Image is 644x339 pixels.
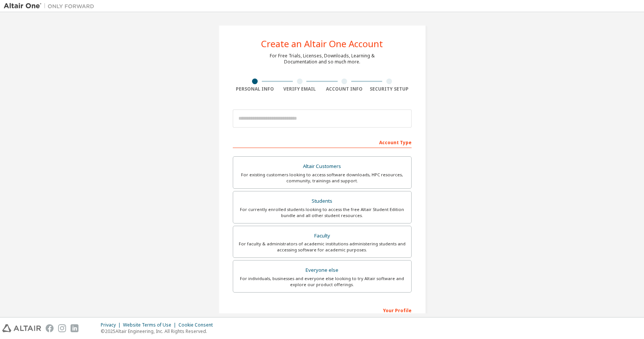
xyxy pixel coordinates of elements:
div: Students [238,196,407,206]
div: Your Profile [233,304,412,316]
img: Altair One [4,2,98,10]
div: For faculty & administrators of academic institutions administering students and accessing softwa... [238,241,407,253]
img: instagram.svg [58,324,66,332]
img: facebook.svg [46,324,54,332]
div: For currently enrolled students looking to access the free Altair Student Edition bundle and all ... [238,206,407,219]
div: Verify Email [277,86,322,92]
div: Privacy [101,322,123,328]
div: Everyone else [238,265,407,276]
div: Faculty [238,231,407,241]
div: Account Type [233,136,412,148]
img: altair_logo.svg [2,324,41,332]
div: Website Terms of Use [123,322,178,328]
div: For individuals, businesses and everyone else looking to try Altair software and explore our prod... [238,276,407,288]
div: Altair Customers [238,161,407,172]
div: For Free Trials, Licenses, Downloads, Learning & Documentation and so much more. [270,53,375,65]
div: For existing customers looking to access software downloads, HPC resources, community, trainings ... [238,172,407,184]
img: linkedin.svg [71,324,78,332]
div: Security Setup [367,86,412,92]
div: Account Info [322,86,367,92]
div: Cookie Consent [178,322,217,328]
div: Create an Altair One Account [261,39,383,48]
div: Personal Info [233,86,278,92]
p: © 2025 Altair Engineering, Inc. All Rights Reserved. [101,328,217,334]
